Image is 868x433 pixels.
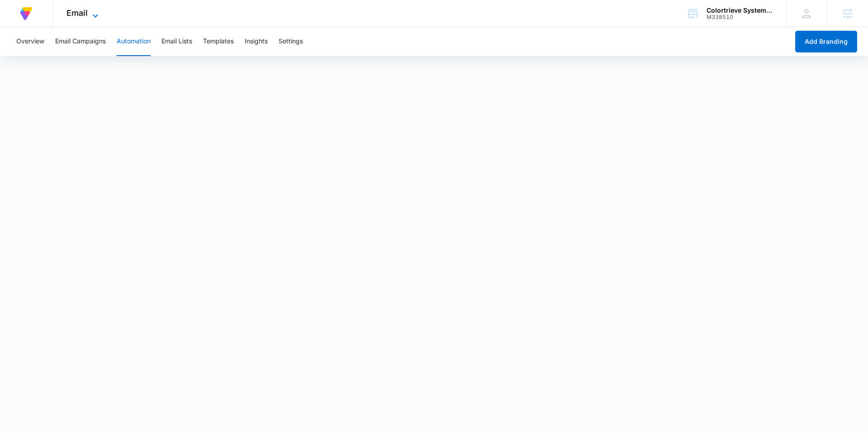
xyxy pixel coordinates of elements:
button: Email Campaigns [55,27,106,56]
div: account id [707,14,773,20]
button: Add Branding [795,31,857,52]
button: Settings [278,27,303,56]
button: Automation [117,27,151,56]
button: Email Lists [161,27,192,56]
span: Email [66,8,88,18]
div: account name [707,7,773,14]
img: Volusion [18,5,34,22]
button: Overview [16,27,44,56]
button: Insights [245,27,268,56]
button: Templates [203,27,234,56]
